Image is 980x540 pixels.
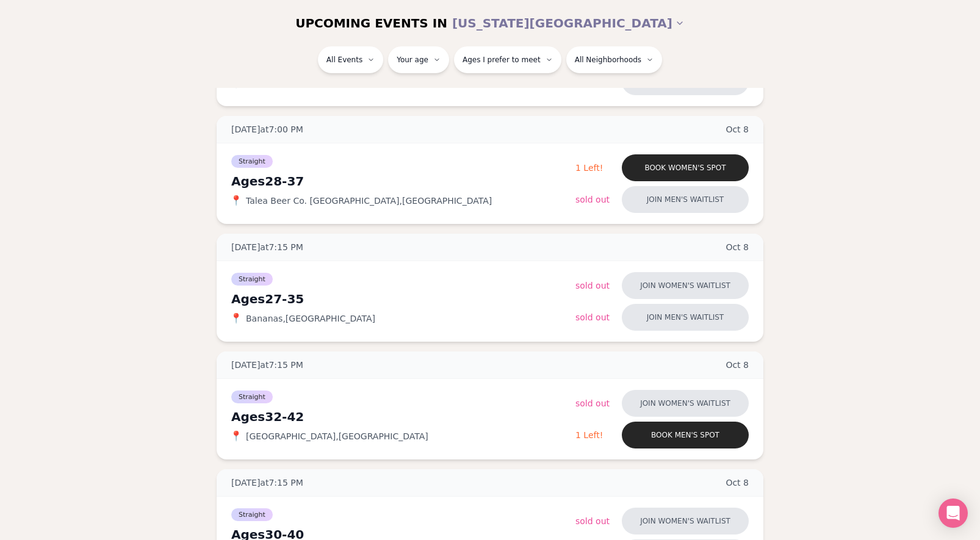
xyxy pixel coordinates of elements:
[231,477,303,489] span: [DATE] at 7:15 PM
[575,163,603,173] span: 1 Left!
[231,273,273,286] span: Straight
[231,391,273,403] span: Straight
[575,516,610,526] span: Sold Out
[231,314,241,323] span: 📍
[231,359,303,371] span: [DATE] at 7:15 PM
[726,359,749,371] span: Oct 8
[463,55,541,65] span: Ages I prefer to meet
[575,281,610,290] span: Sold Out
[575,55,641,65] span: All Neighborhoods
[231,241,303,253] span: [DATE] at 7:15 PM
[231,123,303,135] span: [DATE] at 7:00 PM
[231,78,241,88] span: 📍
[231,431,241,441] span: 📍
[726,241,749,253] span: Oct 8
[939,499,968,528] div: Open Intercom Messenger
[231,508,273,521] span: Straight
[246,312,375,325] span: Bananas , [GEOGRAPHIC_DATA]
[575,398,610,408] span: Sold Out
[622,304,749,331] button: Join men's waitlist
[622,390,749,417] button: Join women's waitlist
[575,195,610,204] span: Sold Out
[246,430,428,442] span: [GEOGRAPHIC_DATA] , [GEOGRAPHIC_DATA]
[231,408,575,425] div: Ages 32-42
[397,55,428,65] span: Your age
[622,186,749,213] button: Join men's waitlist
[231,196,241,206] span: 📍
[231,155,273,168] span: Straight
[575,312,610,322] span: Sold Out
[622,422,749,448] button: Book men's spot
[326,55,362,65] span: All Events
[454,46,561,73] button: Ages I prefer to meet
[726,123,749,135] span: Oct 8
[318,46,383,73] button: All Events
[388,46,449,73] button: Your age
[295,15,447,32] span: UPCOMING EVENTS IN
[566,46,662,73] button: All Neighborhoods
[246,195,492,207] span: Talea Beer Co. [GEOGRAPHIC_DATA] , [GEOGRAPHIC_DATA]
[231,173,575,190] div: Ages 28-37
[622,154,749,181] button: Book women's spot
[575,430,603,440] span: 1 Left!
[622,508,749,535] button: Join women's waitlist
[231,290,575,308] div: Ages 27-35
[452,10,685,37] button: [US_STATE][GEOGRAPHIC_DATA]
[622,272,749,299] button: Join women's waitlist
[726,477,749,489] span: Oct 8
